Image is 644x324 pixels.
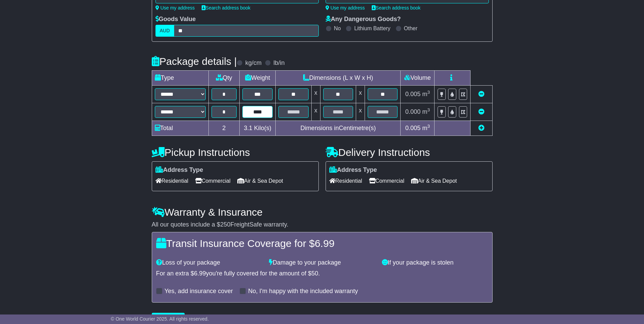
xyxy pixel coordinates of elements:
[379,259,492,267] div: If your package is stolen
[311,103,320,121] td: x
[478,91,484,97] a: Remove this item
[315,238,334,249] span: 6.99
[311,270,318,277] span: 50
[276,121,401,136] td: Dimensions in Centimetre(s)
[329,176,362,186] span: Residential
[155,16,196,23] label: Goods Value
[152,121,208,136] td: Total
[422,91,430,97] span: m
[202,5,251,11] a: Search address book
[422,108,430,115] span: m
[478,108,484,115] a: Remove this item
[152,206,493,218] h4: Warranty & Insurance
[354,25,390,32] label: Lithium Battery
[155,176,188,186] span: Residential
[326,5,365,11] a: Use my address
[356,103,365,121] td: x
[405,125,421,131] span: 0.005
[427,124,430,129] sup: 3
[411,176,457,186] span: Air & Sea Depot
[405,108,421,115] span: 0.000
[208,71,240,86] td: Qty
[237,176,283,186] span: Air & Sea Depot
[404,25,418,32] label: Other
[334,25,341,32] label: No
[356,86,365,103] td: x
[405,91,421,97] span: 0.005
[240,121,276,136] td: Kilo(s)
[111,316,209,322] span: © One World Courier 2025. All rights reserved.
[152,147,319,158] h4: Pickup Instructions
[244,125,252,131] span: 3.1
[276,71,401,86] td: Dimensions (L x W x H)
[369,176,404,186] span: Commercial
[427,107,430,112] sup: 3
[194,270,206,277] span: 6.99
[156,238,488,249] h4: Transit Insurance Coverage for $
[422,125,430,131] span: m
[401,71,435,86] td: Volume
[152,221,493,229] div: All our quotes include a $ FreightSafe warranty.
[329,166,377,174] label: Address Type
[165,288,233,295] label: Yes, add insurance cover
[195,176,231,186] span: Commercial
[155,25,174,37] label: AUD
[155,5,195,11] a: Use my address
[152,56,237,67] h4: Package details |
[273,59,284,67] label: lb/in
[427,90,430,95] sup: 3
[372,5,421,11] a: Search address book
[311,86,320,103] td: x
[478,125,484,131] a: Add new item
[240,71,276,86] td: Weight
[153,259,266,267] div: Loss of your package
[248,288,358,295] label: No, I'm happy with the included warranty
[208,121,240,136] td: 2
[265,259,379,267] div: Damage to your package
[326,16,401,23] label: Any Dangerous Goods?
[152,71,208,86] td: Type
[155,166,203,174] label: Address Type
[220,221,231,228] span: 250
[326,147,493,158] h4: Delivery Instructions
[156,270,488,277] div: For an extra $ you're fully covered for the amount of $ .
[245,59,261,67] label: kg/cm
